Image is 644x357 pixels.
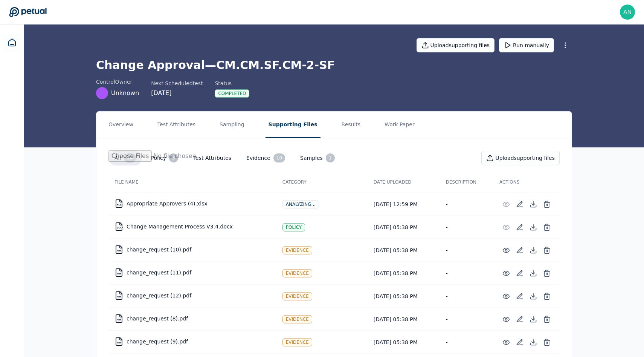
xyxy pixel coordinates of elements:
button: Preview File (hover for quick preview, click for full view) [499,313,513,326]
td: change_request (12).pdf [108,287,276,305]
div: 1 [326,153,335,162]
button: Add/Edit Description [513,290,526,303]
a: Dashboard [3,34,21,52]
td: [DATE] 12:59 PM [368,193,440,216]
button: Sampling [217,112,247,138]
div: PDF [117,319,122,321]
div: Evidence [282,315,312,323]
button: Preview File (hover for quick preview, click for full view) [499,198,513,211]
button: Preview File (hover for quick preview, click for full view) [499,290,513,303]
button: Delete File [540,198,554,211]
td: - [440,285,493,308]
td: - [440,262,493,285]
td: - [440,239,493,262]
th: Actions [493,172,560,193]
button: Policy3 [145,150,184,165]
button: Add/Edit Description [513,336,526,349]
td: change_request (10).pdf [108,241,276,259]
button: Preview File (hover for quick preview, click for full view) [499,336,513,349]
h1: Change Approval — CM.CM.SF.CM-2-SF [96,58,572,72]
div: Next Scheduled test [151,80,203,87]
button: Download File [526,336,540,349]
button: Download File [526,221,540,234]
button: Test Attributes [187,151,237,165]
div: XLSX [117,204,123,206]
td: - [440,193,493,216]
button: Preview File (hover for quick preview, click for full view) [499,221,513,234]
button: More Options [559,38,572,52]
img: andrew+arm@petual.ai [620,5,635,20]
button: Work Paper [382,112,418,138]
div: 14 [124,153,136,162]
td: [DATE] 05:38 PM [368,331,440,354]
div: 3 [169,153,178,162]
td: change_request (8).pdf [108,310,276,328]
div: Evidence [282,246,312,254]
button: Results [339,112,364,138]
button: Delete File [540,267,554,280]
div: Evidence [282,269,312,277]
button: Preview File (hover for quick preview, click for full view) [499,267,513,280]
td: - [440,216,493,239]
button: Overview [105,112,136,138]
td: Appropriate Approvers (4).xlsx [108,195,276,213]
button: All14 [108,150,142,165]
button: Download File [526,244,540,257]
th: Description [440,172,493,193]
div: 10 [273,153,285,162]
button: Add/Edit Description [513,244,526,257]
button: Delete File [540,221,554,234]
div: PDF [117,342,122,344]
td: - [440,308,493,331]
div: PDF [117,273,122,275]
div: PDF [117,296,122,298]
button: Test Attributes [154,112,198,138]
div: [DATE] [151,89,203,98]
td: change_request (9).pdf [108,332,276,351]
button: Delete File [540,313,554,326]
a: Go to Dashboard [9,7,47,17]
button: Download File [526,290,540,303]
button: Delete File [540,244,554,257]
button: Delete File [540,336,554,349]
button: Run manually [499,38,554,52]
div: Status [215,80,249,87]
div: Completed [215,89,249,98]
button: Add/Edit Description [513,221,526,234]
td: change_request (11).pdf [108,264,276,282]
td: Change Management Process V3.4.docx [108,218,276,236]
button: Download File [526,313,540,326]
button: Download File [526,267,540,280]
span: Unknown [111,89,139,98]
td: [DATE] 05:38 PM [368,285,440,308]
td: [DATE] 05:38 PM [368,239,440,262]
nav: Tabs [96,112,572,138]
div: Analyzing... [282,200,319,208]
div: Policy [282,223,305,231]
th: File Name [108,172,276,193]
button: Samples1 [294,150,341,165]
button: Preview File (hover for quick preview, click for full view) [499,244,513,257]
th: Category [276,172,368,193]
div: DOCX [117,227,124,229]
button: Supporting Files [266,112,320,138]
button: Uploadsupporting files [481,151,560,165]
div: PDF [117,250,122,252]
th: Date Uploaded [368,172,440,193]
button: Delete File [540,290,554,303]
div: Evidence [282,292,312,300]
div: Evidence [282,338,312,346]
button: Add/Edit Description [513,313,526,326]
div: control Owner [96,78,139,86]
button: Add/Edit Description [513,267,526,280]
button: Add/Edit Description [513,198,526,211]
button: Evidence10 [240,150,291,165]
button: Download File [526,198,540,211]
button: Uploadsupporting files [417,38,495,52]
td: [DATE] 05:38 PM [368,308,440,331]
td: [DATE] 05:38 PM [368,216,440,239]
td: - [440,331,493,354]
td: [DATE] 05:38 PM [368,262,440,285]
